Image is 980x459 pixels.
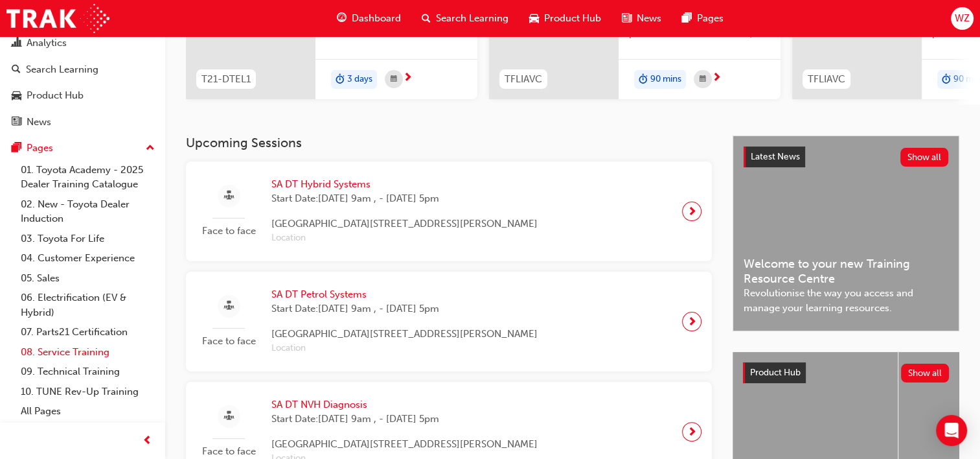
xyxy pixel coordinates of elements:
[942,71,951,88] span: duration-icon
[271,397,538,412] span: SA DT NVH Diagnosis
[16,248,160,268] a: 04. Customer Experience
[505,72,542,87] span: TFLIAVC
[751,151,800,162] span: Latest News
[5,31,160,55] a: Analytics
[347,72,372,87] span: 3 days
[687,312,697,331] span: next-icon
[12,143,21,154] span: pages-icon
[271,301,538,316] span: Start Date: [DATE] 9am , - [DATE] 5pm
[637,11,661,26] span: News
[682,10,692,27] span: pages-icon
[16,268,160,288] a: 05. Sales
[5,136,160,160] button: Pages
[196,444,261,459] span: Face to face
[271,327,538,342] span: [GEOGRAPHIC_DATA][STREET_ADDRESS][PERSON_NAME]
[337,10,347,27] span: guage-icon
[639,71,648,88] span: duration-icon
[411,5,519,32] a: search-iconSearch Learning
[687,202,697,220] span: next-icon
[901,364,950,383] button: Show all
[27,36,67,51] div: Analytics
[744,286,948,315] span: Revolutionise the way you access and manage your learning resources.
[271,412,538,427] span: Start Date: [DATE] 9am , - [DATE] 5pm
[529,10,539,27] span: car-icon
[271,287,538,302] span: SA DT Petrol Systems
[27,88,84,103] div: Product Hub
[5,58,160,82] a: Search Learning
[900,148,949,167] button: Show all
[6,4,109,33] img: Trak
[403,73,413,84] span: next-icon
[16,194,160,229] a: 02. New - Toyota Dealer Induction
[196,224,261,239] span: Face to face
[544,11,601,26] span: Product Hub
[196,172,701,251] a: Face to faceSA DT Hybrid SystemsStart Date:[DATE] 9am , - [DATE] 5pm[GEOGRAPHIC_DATA][STREET_ADDR...
[744,147,948,167] a: Latest NewsShow all
[27,115,51,130] div: News
[27,141,53,156] div: Pages
[271,437,538,452] span: [GEOGRAPHIC_DATA][STREET_ADDRESS][PERSON_NAME]
[936,415,967,446] div: Open Intercom Messenger
[16,229,160,249] a: 03. Toyota For Life
[955,11,970,26] span: WZ
[700,71,706,88] span: calendar-icon
[611,5,672,32] a: news-iconNews
[336,71,345,88] span: duration-icon
[697,11,724,26] span: Pages
[201,72,251,87] span: T21-DTEL1
[712,73,722,84] span: next-icon
[271,217,538,231] span: [GEOGRAPHIC_DATA][STREET_ADDRESS][PERSON_NAME]
[196,334,261,349] span: Face to face
[16,288,160,322] a: 06. Electrification (EV & Hybrid)
[12,90,21,102] span: car-icon
[12,117,21,128] span: news-icon
[733,135,959,331] a: Latest NewsShow allWelcome to your new Training Resource CentreRevolutionise the way you access a...
[224,408,234,425] span: sessionType_FACE_TO_FACE-icon
[12,64,21,76] span: search-icon
[808,72,845,87] span: TFLIAVC
[146,140,155,157] span: up-icon
[142,433,152,449] span: prev-icon
[326,5,411,32] a: guage-iconDashboard
[519,5,611,32] a: car-iconProduct Hub
[16,382,160,402] a: 10. TUNE Rev-Up Training
[5,84,160,108] a: Product Hub
[422,10,431,27] span: search-icon
[391,71,397,88] span: calendar-icon
[352,11,401,26] span: Dashboard
[16,160,160,194] a: 01. Toyota Academy - 2025 Dealer Training Catalogue
[672,5,734,32] a: pages-iconPages
[271,177,538,192] span: SA DT Hybrid Systems
[16,362,160,382] a: 09. Technical Training
[16,322,160,342] a: 07. Parts21 Certification
[16,401,160,421] a: All Pages
[5,110,160,134] a: News
[224,188,234,204] span: sessionType_FACE_TO_FACE-icon
[16,342,160,362] a: 08. Service Training
[12,38,21,49] span: chart-icon
[743,362,949,383] a: Product HubShow all
[271,341,538,356] span: Location
[196,282,701,361] a: Face to faceSA DT Petrol SystemsStart Date:[DATE] 9am , - [DATE] 5pm[GEOGRAPHIC_DATA][STREET_ADDR...
[436,11,508,26] span: Search Learning
[26,62,98,77] div: Search Learning
[650,72,681,87] span: 90 mins
[622,10,632,27] span: news-icon
[224,298,234,314] span: sessionType_FACE_TO_FACE-icon
[271,191,538,206] span: Start Date: [DATE] 9am , - [DATE] 5pm
[271,231,538,246] span: Location
[951,7,974,30] button: WZ
[750,367,801,378] span: Product Hub
[687,423,697,441] span: next-icon
[744,257,948,286] span: Welcome to your new Training Resource Centre
[186,135,712,150] h3: Upcoming Sessions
